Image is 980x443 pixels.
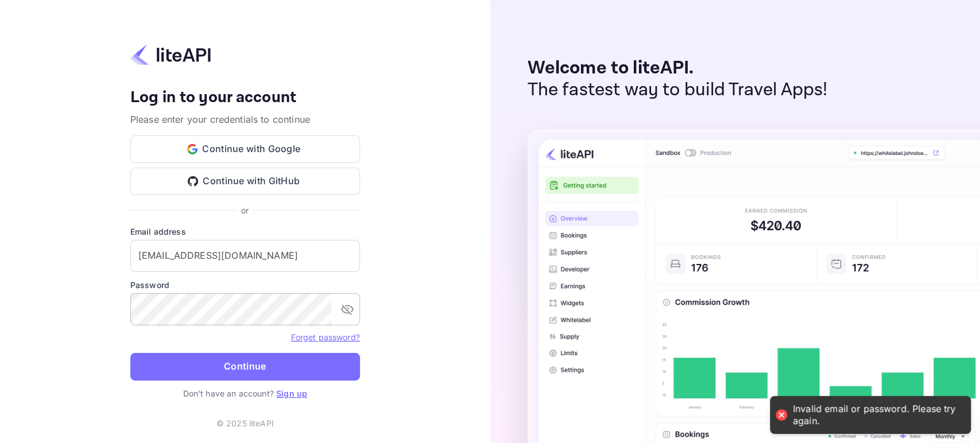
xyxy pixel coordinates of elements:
button: toggle password visibility [336,298,359,321]
p: or [241,204,249,216]
input: Enter your email address [130,240,360,272]
h4: Log in to your account [130,88,360,108]
a: Forget password? [291,332,359,342]
a: Sign up [276,388,307,398]
img: liteapi [130,44,211,66]
button: Continue [130,353,360,380]
p: Welcome to liteAPI. [528,57,828,79]
label: Email address [130,226,360,238]
div: Invalid email or password. Please try again. [793,403,959,427]
p: Don't have an account? [130,387,360,399]
p: © 2025 liteAPI [216,417,274,429]
button: Continue with GitHub [130,168,360,195]
label: Password [130,279,360,291]
button: Continue with Google [130,135,360,163]
p: The fastest way to build Travel Apps! [528,79,828,101]
p: Please enter your credentials to continue [130,112,360,126]
a: Forget password? [291,331,359,343]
